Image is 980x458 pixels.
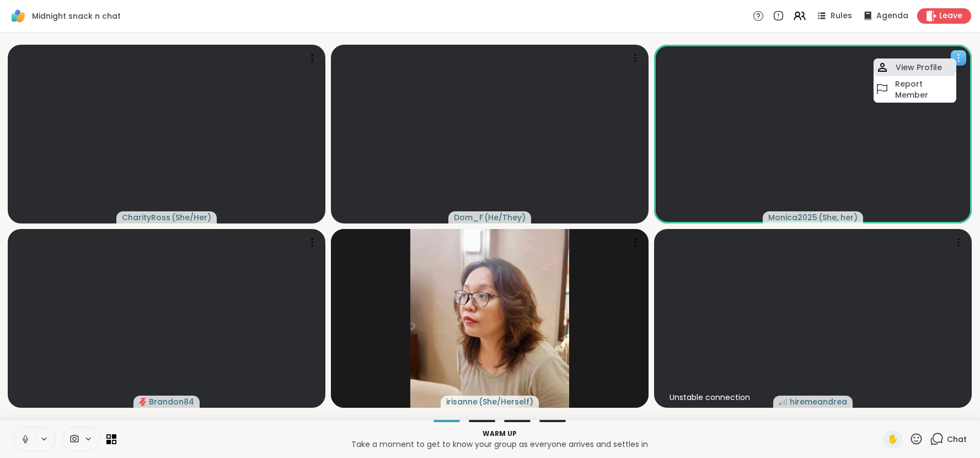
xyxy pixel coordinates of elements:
span: Dom_F [454,212,483,223]
span: hiremeandrea [790,396,847,407]
p: Warm up [123,429,876,439]
h4: Report Member [895,78,954,100]
span: ( He/They ) [484,212,526,223]
span: ( She/Herself ) [479,396,533,407]
span: Chat [947,434,967,445]
span: Monica2025 [768,212,817,223]
span: Agenda [876,10,908,22]
span: irisanne [446,396,478,407]
span: Leave [939,10,962,22]
span: ✋ [887,433,898,446]
span: ( She/Her ) [172,212,211,223]
h4: View Profile [896,62,942,73]
span: Rules [831,10,852,22]
span: CharityRoss [122,212,170,223]
img: ShareWell Logomark [9,7,28,25]
p: Take a moment to get to know your group as everyone arrives and settles in [123,439,876,450]
img: irisanne [410,229,569,408]
span: Midnight snack n chat [32,10,121,22]
span: audio-muted [139,398,147,406]
div: Unstable connection [665,390,754,405]
span: ( She, her ) [818,212,858,223]
span: Brandon84 [149,396,194,407]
